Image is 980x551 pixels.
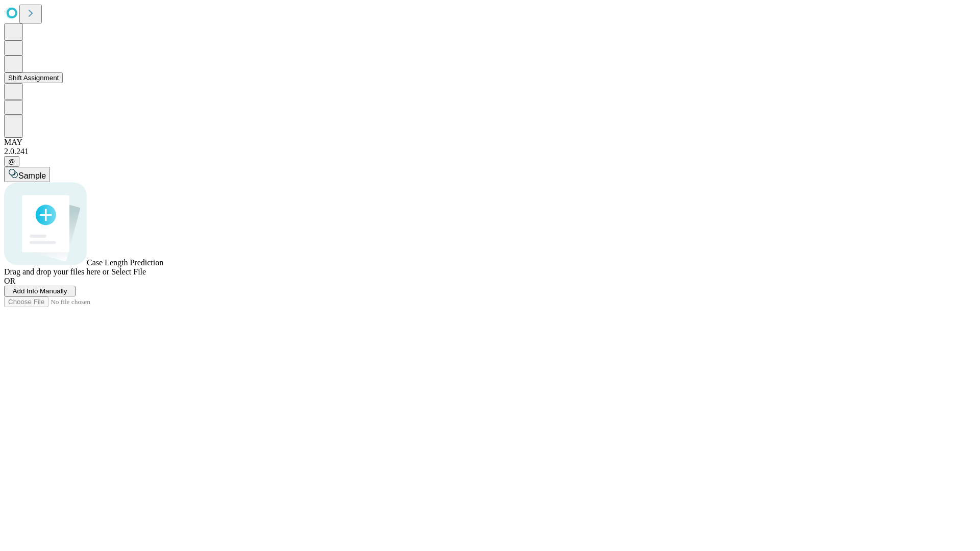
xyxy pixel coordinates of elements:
[111,267,146,276] span: Select File
[4,267,109,276] span: Drag and drop your files here or
[87,258,163,267] span: Case Length Prediction
[4,72,63,83] button: Shift Assignment
[4,286,76,296] button: Add Info Manually
[4,156,19,167] button: @
[4,167,50,182] button: Sample
[4,138,976,147] div: MAY
[18,171,46,180] span: Sample
[4,277,15,285] span: OR
[13,287,67,295] span: Add Info Manually
[8,158,15,165] span: @
[4,147,976,156] div: 2.0.241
